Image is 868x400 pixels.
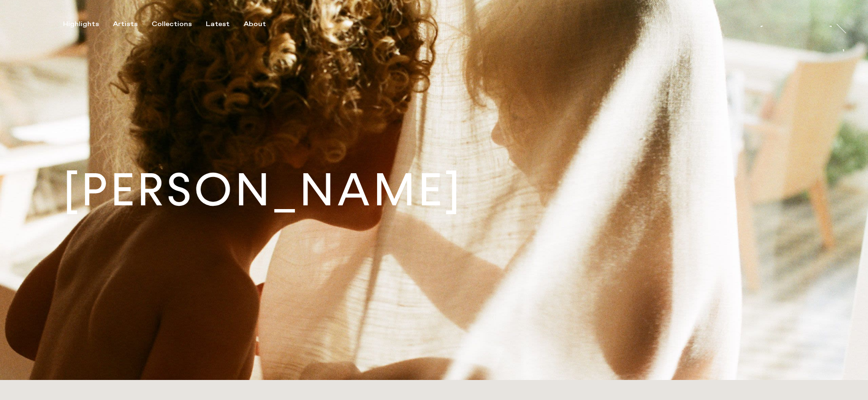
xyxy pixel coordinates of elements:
[760,18,832,27] a: [PERSON_NAME]
[63,20,113,28] button: Highlights
[843,38,852,76] a: At [PERSON_NAME]
[152,20,192,28] div: Collections
[244,20,266,28] div: About
[836,38,843,121] div: At [PERSON_NAME]
[760,27,832,34] div: [PERSON_NAME]
[63,20,99,28] div: Highlights
[152,20,206,28] button: Collections
[113,20,138,28] div: Artists
[63,168,463,213] h1: [PERSON_NAME]
[244,20,280,28] button: About
[206,20,230,28] div: Latest
[113,20,152,28] button: Artists
[206,20,244,28] button: Latest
